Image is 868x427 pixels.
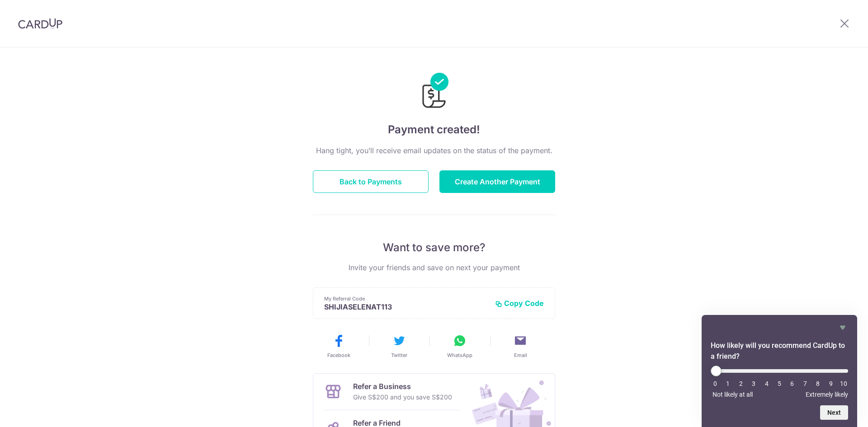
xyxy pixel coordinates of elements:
p: Want to save more? [313,240,555,255]
h2: How likely will you recommend CardUp to a friend? Select an option from 0 to 10, with 0 being Not... [711,340,848,362]
span: Facebook [327,352,350,359]
li: 9 [826,380,835,387]
h4: Payment created! [313,122,555,138]
p: SHIJIASELENAT113 [324,302,488,311]
span: WhatsApp [447,352,472,359]
button: Copy Code [495,299,544,308]
img: Payments [420,73,448,111]
span: Twitter [391,352,407,359]
span: Email [514,352,527,359]
img: CardUp [18,18,62,29]
li: 2 [736,380,745,387]
button: Next question [820,405,848,420]
p: Hang tight, you’ll receive email updates on the status of the payment. [313,145,555,156]
span: Extremely likely [806,391,848,398]
button: Email [494,333,547,359]
p: Refer a Business [353,381,452,392]
li: 5 [775,380,784,387]
li: 1 [723,380,732,387]
p: Give S$200 and you save S$200 [353,392,452,403]
li: 10 [839,380,848,387]
li: 3 [749,380,758,387]
li: 0 [711,380,720,387]
p: Invite your friends and save on next your payment [313,262,555,273]
button: WhatsApp [433,333,486,359]
button: Facebook [312,333,365,359]
button: Back to Payments [313,170,429,193]
li: 4 [762,380,771,387]
span: Not likely at all [712,391,753,398]
li: 8 [813,380,822,387]
button: Hide survey [837,322,848,333]
li: 7 [801,380,810,387]
button: Twitter [373,333,426,359]
p: My Referral Code [324,295,488,302]
button: Create Another Payment [439,170,555,193]
div: How likely will you recommend CardUp to a friend? Select an option from 0 to 10, with 0 being Not... [711,322,848,420]
div: How likely will you recommend CardUp to a friend? Select an option from 0 to 10, with 0 being Not... [711,366,848,398]
li: 6 [788,380,797,387]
